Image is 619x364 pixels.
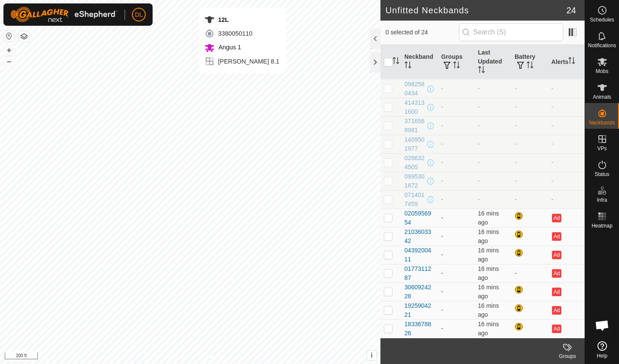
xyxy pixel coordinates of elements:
div: 0995301872 [404,172,426,190]
span: Animals [593,94,611,100]
span: Mobs [596,69,608,74]
span: 7 Oct 2025 at 11:10 am [478,228,499,244]
button: – [4,56,14,67]
p-sorticon: Activate to sort [478,67,485,74]
span: Neckbands [589,120,615,125]
span: - [478,122,480,129]
div: 1925904221 [404,301,434,319]
td: - [438,246,474,264]
span: 7 Oct 2025 at 11:10 am [478,247,499,263]
td: - [548,153,585,172]
td: - [438,264,474,282]
td: - [511,135,548,153]
td: - [511,172,548,190]
div: 0177311287 [404,264,434,282]
span: Help [597,353,607,358]
td: - [438,319,474,338]
span: Infra [597,197,607,203]
h2: Unfitted Neckbands [386,5,567,15]
span: DL [135,10,143,19]
td: - [511,116,548,135]
th: Last Updated [475,45,511,79]
p-sorticon: Activate to sort [453,63,460,70]
div: 3380050110 [204,28,279,39]
span: 0 selected of 24 [386,28,459,37]
p-sorticon: Activate to sort [568,58,575,65]
span: 7 Oct 2025 at 11:10 am [478,321,499,337]
input: Search (S) [459,23,563,41]
td: - [548,135,585,153]
button: Ad [552,214,561,222]
button: Ad [552,306,561,315]
p-sorticon: Activate to sort [392,58,399,65]
span: 7 Oct 2025 at 11:10 am [478,210,499,226]
div: 3060924228 [404,283,434,301]
td: - [438,227,474,246]
span: - [478,159,480,166]
span: 24 [567,4,576,17]
td: - [511,153,548,172]
td: - [438,153,474,172]
span: VPs [597,146,607,151]
td: - [438,172,474,190]
td: - [511,264,548,282]
span: - [478,177,480,184]
th: Alerts [548,45,585,79]
td: - [438,282,474,301]
td: - [438,98,474,116]
span: - [478,85,480,92]
button: Ad [552,269,561,278]
td: - [511,98,548,116]
td: - [548,98,585,116]
span: Heatmap [591,223,613,228]
td: - [548,116,585,135]
span: 7 Oct 2025 at 11:10 am [478,302,499,318]
td: - [438,301,474,319]
div: Open chat [589,312,615,338]
span: - [478,103,480,110]
a: Privacy Policy [156,353,188,361]
div: Groups [550,352,585,360]
span: Schedules [590,17,614,22]
img: Gallagher Logo [10,7,118,22]
span: 7 Oct 2025 at 11:10 am [478,265,499,281]
td: - [511,190,548,209]
td: - [438,79,474,98]
p-sorticon: Activate to sort [527,63,533,70]
button: Ad [552,325,561,333]
div: 0714017459 [404,191,426,209]
td: - [438,209,474,227]
td: - [438,190,474,209]
span: - [478,140,480,147]
div: 0439200411 [404,246,434,264]
div: 2103603342 [404,227,434,246]
td: - [548,79,585,98]
td: - [438,135,474,153]
button: i [367,351,377,360]
a: Contact Us [199,353,224,361]
th: Battery [511,45,548,79]
span: i [371,352,373,359]
button: Reset Map [4,31,14,41]
td: - [548,172,585,190]
p-sorticon: Activate to sort [404,63,411,70]
th: Neckband [401,45,438,79]
div: 1833678826 [404,320,434,338]
button: Ad [552,232,561,241]
div: [PERSON_NAME] 8.1 [204,56,279,67]
button: + [4,45,14,55]
span: Angus 1 [216,44,241,51]
a: Help [585,338,619,362]
div: 0982580434 [404,80,426,98]
span: Notifications [588,43,616,48]
div: 4143131600 [404,98,426,116]
div: 12L [204,15,279,25]
div: 3716568981 [404,117,426,135]
div: 1409501977 [404,135,426,153]
div: 0286324505 [404,154,426,172]
button: Ad [552,251,561,259]
th: Groups [438,45,474,79]
button: Ad [552,288,561,296]
div: 0205956954 [404,209,434,227]
td: - [511,79,548,98]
